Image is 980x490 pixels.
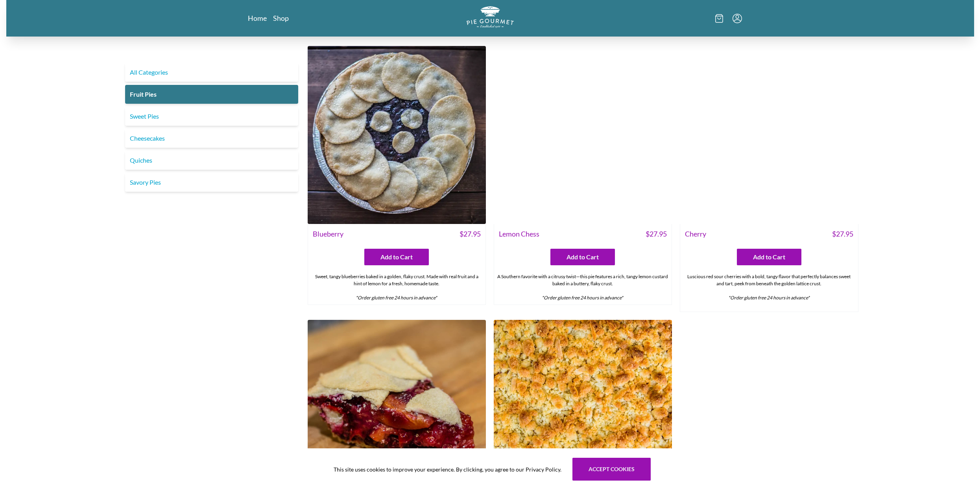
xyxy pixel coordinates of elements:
[125,173,298,192] a: Savory Pies
[733,14,742,23] button: Menu
[273,13,289,23] a: Shop
[737,249,801,265] button: Add to Cart
[646,229,667,239] span: $ 27.95
[680,46,858,224] img: Cherry
[494,270,672,305] div: A Southern favorite with a citrusy twist—this pie features a rich, tangy lemon custard baked in a...
[467,6,514,28] img: logo
[567,252,599,262] span: Add to Cart
[125,63,298,82] a: All Categories
[572,458,651,481] button: Accept cookies
[308,46,486,224] img: Blueberry
[460,229,481,239] span: $ 27.95
[380,252,413,262] span: Add to Cart
[685,229,706,239] span: Cherry
[753,252,785,262] span: Add to Cart
[313,229,343,239] span: Blueberry
[125,85,298,104] a: Fruit Pies
[680,270,858,312] div: Luscious red sour cherries with a bold, tangy flavor that perfectly balances sweet and tart, peek...
[125,107,298,126] a: Sweet Pies
[728,295,810,301] em: *Order gluten free 24 hours in advance*
[832,229,853,239] span: $ 27.95
[308,270,485,305] div: Sweet, tangy blueberries baked in a golden, flaky crust. Made with real fruit and a hint of lemon...
[248,13,267,23] a: Home
[356,295,437,301] em: *Order gluten free 24 hours in advance*
[542,295,623,301] em: *Order gluten free 24 hours in advance*
[334,465,561,473] span: This site uses cookies to improve your experience. By clicking, you agree to our Privacy Policy.
[125,129,298,148] a: Cheesecakes
[125,151,298,170] a: Quiches
[550,249,615,265] button: Add to Cart
[494,46,672,224] img: Lemon Chess
[499,229,539,239] span: Lemon Chess
[467,6,514,30] a: Logo
[364,249,429,265] button: Add to Cart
